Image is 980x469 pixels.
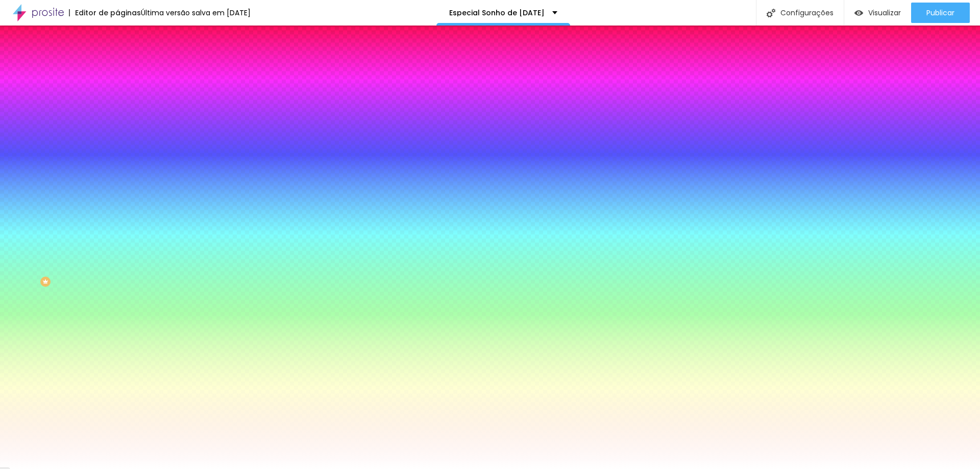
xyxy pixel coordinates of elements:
[926,9,954,17] span: Publicar
[844,3,911,23] button: Visualizar
[69,9,141,16] div: Editor de páginas
[911,3,970,23] button: Publicar
[449,9,545,16] p: Especial Sonho de [DATE]
[854,9,863,17] img: view-1.svg
[767,9,775,17] img: Icone
[141,9,251,16] div: Última versão salva em [DATE]
[868,9,901,17] span: Visualizar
